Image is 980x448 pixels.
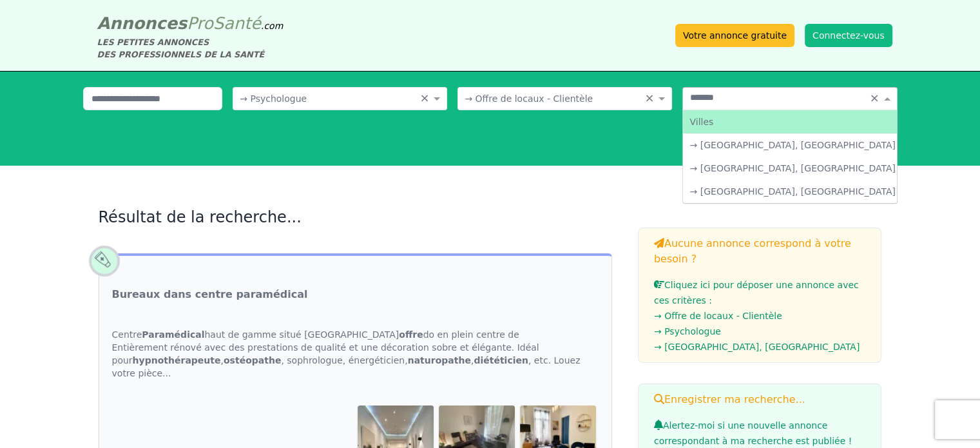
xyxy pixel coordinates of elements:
span: .com [261,21,283,31]
span: Annonces [97,14,187,33]
strong: thérapeute [164,355,220,365]
li: → Psychologue [654,324,866,339]
a: AnnoncesProSanté.com [97,14,283,33]
strong: naturopathe [408,355,471,365]
span: Clear all [644,92,655,105]
div: → [GEOGRAPHIC_DATA], [GEOGRAPHIC_DATA] [683,157,896,180]
strong: Paramédical [142,329,204,340]
strong: ostéopathe [224,355,281,365]
li: → Offre de locaux - Clientèle [654,308,866,324]
div: Affiner la recherche... [83,115,898,128]
h3: Aucune annonce correspond à votre besoin ? [654,236,866,267]
div: Centre haut de gamme situé [GEOGRAPHIC_DATA] do en plein centre de Entièrement rénové avec des pr... [99,315,611,393]
li: → [GEOGRAPHIC_DATA], [GEOGRAPHIC_DATA] [654,339,866,355]
strong: diététicien [474,355,528,365]
a: Cliquez ici pour déposer une annonce avec ces critères :→ Offre de locaux - Clientèle→ Psychologu... [654,280,866,355]
ng-dropdown-panel: Options list [682,110,897,204]
div: → [GEOGRAPHIC_DATA], [GEOGRAPHIC_DATA] [683,133,896,157]
div: Villes [683,110,896,133]
div: LES PETITES ANNONCES DES PROFESSIONNELS DE LA SANTÉ [97,36,283,61]
span: Clear all [419,92,430,105]
h3: Enregistrer ma recherche... [654,392,866,407]
a: Votre annonce gratuite [675,24,794,47]
span: Santé [213,14,261,33]
strong: offre [399,329,423,340]
strong: hypno [133,355,221,365]
h2: Résultat de la recherche... [99,207,612,228]
span: Pro [187,14,213,33]
a: Bureaux dans centre paramédical [112,287,308,302]
span: Alertez-moi si une nouvelle annonce correspondant à ma recherche est publiée ! [654,420,852,446]
div: → [GEOGRAPHIC_DATA], [GEOGRAPHIC_DATA] [683,180,896,203]
span: Clear all [870,92,881,105]
button: Connectez-vous [805,24,892,47]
